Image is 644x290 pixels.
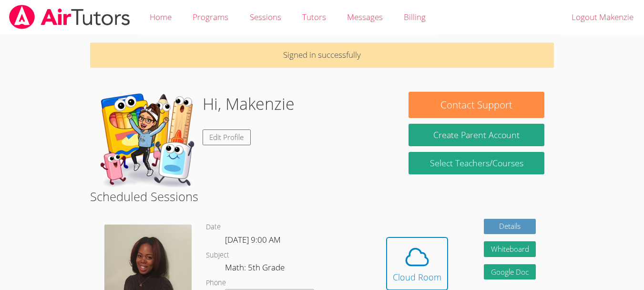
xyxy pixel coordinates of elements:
dd: Math: 5th Grade [225,261,286,277]
button: Create Parent Account [409,124,544,146]
button: Contact Support [409,92,544,118]
span: [DATE] 9:00 AM [225,234,281,245]
dt: Subject [206,249,229,261]
img: airtutors_banner-c4298cdbf04f3fff15de1276eac7730deb9818008684d7c2e4769d2f7ddbe033.png [8,5,131,29]
img: school%20buddies.png [100,92,195,187]
a: Select Teachers/Courses [409,152,544,174]
dt: Date [206,221,221,233]
div: Cloud Room [393,270,441,284]
button: Whiteboard [484,241,536,257]
h1: Hi, Makenzie [203,92,295,116]
p: Signed in successfully [90,43,554,68]
a: Details [484,219,536,235]
dt: Phone [206,277,226,289]
span: Messages [347,11,383,22]
a: Google Doc [484,264,536,280]
a: Edit Profile [203,129,251,145]
h2: Scheduled Sessions [90,187,554,205]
